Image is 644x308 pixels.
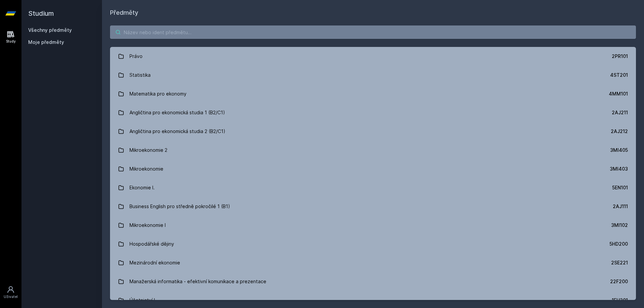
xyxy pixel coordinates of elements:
[610,72,628,78] div: 4ST201
[611,222,628,229] div: 3MI102
[110,197,636,216] a: Business English pro středně pokročilé 1 (B1) 2AJ111
[110,253,636,272] a: Mezinárodní ekonomie 2SE221
[110,66,636,84] a: Statistika 4ST201
[129,143,167,157] div: Mikroekonomie 2
[609,241,628,247] div: 5HD200
[129,219,166,232] div: Mikroekonomie I
[612,297,628,304] div: 1FU201
[129,275,266,288] div: Manažerská informatika - efektivní komunikace a prezentace
[129,125,225,138] div: Angličtina pro ekonomická studia 2 (B2/C1)
[612,109,628,116] div: 2AJ211
[129,50,143,63] div: Právo
[4,294,18,299] div: Uživatel
[129,68,151,82] div: Statistika
[28,27,72,33] a: Všechny předměty
[110,216,636,235] a: Mikroekonomie I 3MI102
[611,128,628,135] div: 2AJ212
[110,25,636,39] input: Název nebo ident předmětu…
[613,203,628,210] div: 2AJ111
[609,90,628,97] div: 4MM101
[110,8,636,17] h1: Předměty
[129,181,155,194] div: Ekonomie I.
[610,147,628,153] div: 3MI405
[610,278,628,285] div: 22F200
[129,294,156,307] div: Účetnictví I.
[110,178,636,197] a: Ekonomie I. 5EN101
[129,256,180,269] div: Mezinárodní ekonomie
[110,235,636,253] a: Hospodářské dějiny 5HD200
[110,272,636,291] a: Manažerská informatika - efektivní komunikace a prezentace 22F200
[110,160,636,178] a: Mikroekonomie 3MI403
[110,103,636,122] a: Angličtina pro ekonomická studia 1 (B2/C1) 2AJ211
[129,237,174,251] div: Hospodářské dějiny
[612,53,628,60] div: 2PR101
[110,84,636,103] a: Matematika pro ekonomy 4MM101
[129,87,186,101] div: Matematika pro ekonomy
[110,47,636,66] a: Právo 2PR101
[110,122,636,141] a: Angličtina pro ekonomická studia 2 (B2/C1) 2AJ212
[129,106,225,119] div: Angličtina pro ekonomická studia 1 (B2/C1)
[612,184,628,191] div: 5EN101
[611,259,628,266] div: 2SE221
[1,282,20,303] a: Uživatel
[6,39,16,44] div: Study
[28,39,64,46] span: Moje předměty
[129,162,163,176] div: Mikroekonomie
[129,200,230,213] div: Business English pro středně pokročilé 1 (B1)
[1,27,20,47] a: Study
[110,141,636,160] a: Mikroekonomie 2 3MI405
[610,166,628,172] div: 3MI403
